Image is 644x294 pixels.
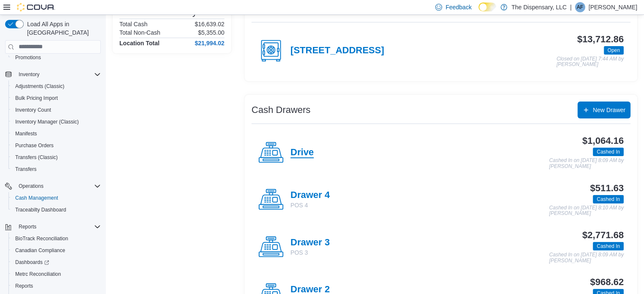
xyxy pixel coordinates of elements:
[12,269,64,279] a: Metrc Reconciliation
[549,158,624,169] p: Cashed In on [DATE] 8:09 AM by [PERSON_NAME]
[556,56,624,68] p: Closed on [DATE] 7:44 AM by [PERSON_NAME]
[549,252,624,264] p: Cashed In on [DATE] 8:09 AM by [PERSON_NAME]
[15,222,101,232] span: Reports
[12,245,101,256] span: Canadian Compliance
[589,2,637,12] p: [PERSON_NAME]
[12,257,53,267] a: Dashboards
[12,105,101,115] span: Inventory Count
[17,3,55,11] img: Cova
[8,256,104,268] a: Dashboards
[252,105,310,115] h3: Cash Drawers
[8,280,104,292] button: Reports
[15,283,33,289] span: Reports
[597,148,620,156] span: Cashed In
[290,147,314,158] h4: Drive
[12,129,101,139] span: Manifests
[12,234,72,244] a: BioTrack Reconciliation
[12,269,101,279] span: Metrc Reconciliation
[15,69,101,80] span: Inventory
[12,105,55,115] a: Inventory Count
[15,83,64,90] span: Adjustments (Classic)
[15,271,61,278] span: Metrc Reconciliation
[445,3,471,11] span: Feedback
[577,2,583,12] span: AF
[19,71,39,78] span: Inventory
[8,104,104,116] button: Inventory Count
[15,181,47,191] button: Operations
[15,95,58,102] span: Bulk Pricing Import
[12,193,61,203] a: Cash Management
[15,166,36,173] span: Transfers
[12,93,101,103] span: Bulk Pricing Import
[8,233,104,245] button: BioTrack Reconciliation
[15,259,49,266] span: Dashboards
[290,237,330,248] h4: Drawer 3
[570,2,572,12] p: |
[8,80,104,92] button: Adjustments (Classic)
[15,118,79,125] span: Inventory Manager (Classic)
[290,190,330,201] h4: Drawer 4
[12,117,101,127] span: Inventory Manager (Classic)
[593,195,624,203] span: Cashed In
[12,245,69,256] a: Canadian Compliance
[590,183,624,193] h3: $511.63
[12,205,69,215] a: Traceabilty Dashboard
[2,180,104,192] button: Operations
[15,142,54,149] span: Purchase Orders
[2,69,104,80] button: Inventory
[593,242,624,250] span: Cashed In
[8,204,104,216] button: Traceabilty Dashboard
[12,164,101,174] span: Transfers
[290,45,384,56] h4: [STREET_ADDRESS]
[8,92,104,104] button: Bulk Pricing Import
[290,201,330,209] p: POS 4
[8,268,104,280] button: Metrc Reconciliation
[12,81,68,91] a: Adjustments (Classic)
[195,21,224,27] p: $16,639.02
[590,277,624,287] h3: $968.62
[15,154,58,161] span: Transfers (Classic)
[12,281,101,291] span: Reports
[15,69,43,80] button: Inventory
[12,205,101,215] span: Traceabilty Dashboard
[12,81,101,91] span: Adjustments (Classic)
[15,130,37,137] span: Manifests
[15,181,101,191] span: Operations
[12,129,40,139] a: Manifests
[597,242,620,250] span: Cashed In
[24,20,101,37] span: Load All Apps in [GEOGRAPHIC_DATA]
[8,116,104,128] button: Inventory Manager (Classic)
[575,2,585,12] div: Adele Foltz
[478,11,479,12] span: Dark Mode
[2,221,104,233] button: Reports
[12,52,44,63] a: Promotions
[19,183,44,190] span: Operations
[12,193,101,203] span: Cash Management
[12,140,101,151] span: Purchase Orders
[511,2,567,12] p: The Dispensary, LLC
[549,205,624,217] p: Cashed In on [DATE] 8:10 AM by [PERSON_NAME]
[12,164,40,174] a: Transfers
[597,195,620,203] span: Cashed In
[15,235,68,242] span: BioTrack Reconciliation
[119,29,160,36] h6: Total Non-Cash
[119,40,160,47] h4: Location Total
[577,34,624,44] h3: $13,712.86
[12,152,101,162] span: Transfers (Classic)
[15,195,58,201] span: Cash Management
[8,52,104,63] button: Promotions
[582,230,624,240] h3: $2,771.68
[478,3,496,11] input: Dark Mode
[12,117,82,127] a: Inventory Manager (Classic)
[8,245,104,256] button: Canadian Compliance
[8,192,104,204] button: Cash Management
[15,107,51,113] span: Inventory Count
[15,206,66,213] span: Traceabilty Dashboard
[198,29,224,36] p: $5,355.00
[8,140,104,151] button: Purchase Orders
[15,222,40,232] button: Reports
[119,21,147,27] h6: Total Cash
[15,247,65,254] span: Canadian Compliance
[582,136,624,146] h3: $1,064.16
[593,148,624,156] span: Cashed In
